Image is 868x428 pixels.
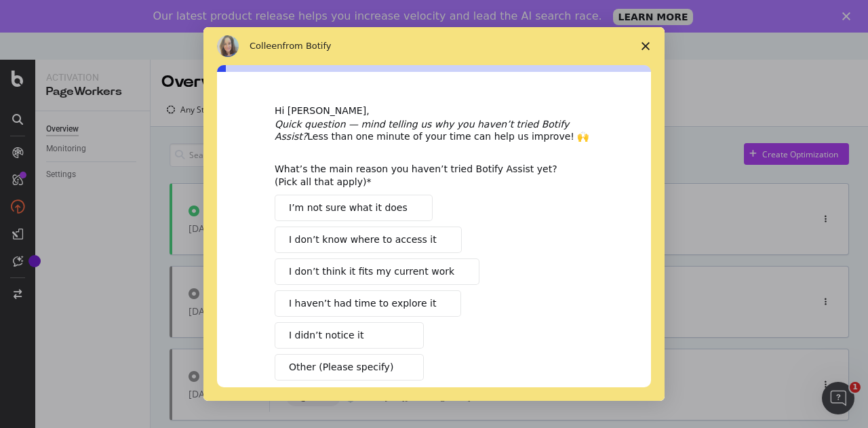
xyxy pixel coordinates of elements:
button: I don’t think it fits my current work [275,258,479,285]
button: Other (Please specify) [275,354,424,381]
div: Our latest product release helps you increase velocity and lead the AI search race. [153,9,602,23]
div: Close [842,12,856,20]
button: I didn’t notice it [275,322,424,349]
button: I haven’t had time to explore it [275,290,461,317]
i: Quick question — mind telling us why you haven’t tried Botify Assist? [275,119,569,142]
span: I don’t think it fits my current work [289,265,454,279]
a: LEARN MORE [613,9,694,25]
div: Hi [PERSON_NAME], [275,104,593,118]
span: I didn’t notice it [289,328,363,343]
img: Profile image for Colleen [217,35,239,57]
span: Colleen [250,41,283,51]
span: from Botify [283,41,332,51]
span: I don’t know where to access it [289,233,437,247]
span: Other (Please specify) [289,360,393,374]
div: What’s the main reason you haven’t tried Botify Assist yet? (Pick all that apply) [275,163,573,187]
span: Close survey [627,27,665,65]
span: I’m not sure what it does [289,201,408,215]
button: I’m not sure what it does [275,195,433,221]
span: I haven’t had time to explore it [289,296,436,311]
div: Less than one minute of your time can help us improve! 🙌 [275,118,593,142]
button: I don’t know where to access it [275,227,462,253]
